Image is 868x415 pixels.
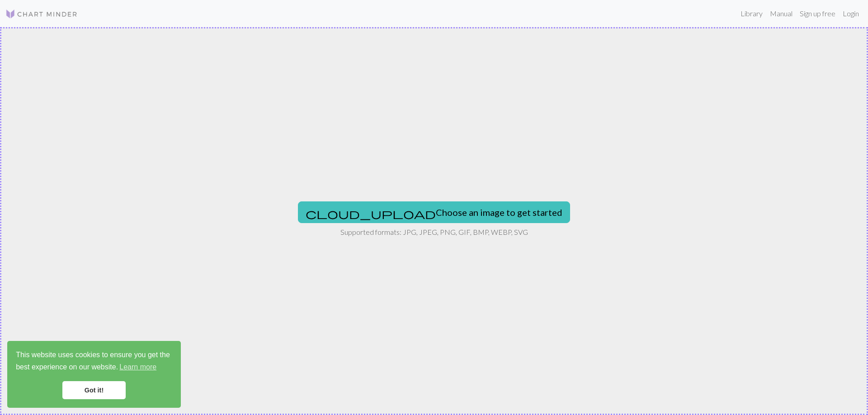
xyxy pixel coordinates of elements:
a: Login [839,5,863,23]
img: Logo [5,9,78,19]
div: cookieconsent [7,341,181,408]
span: cloud_upload [306,207,436,220]
button: Choose an image to get started [298,201,570,223]
a: Manual [766,5,796,23]
a: learn more about cookies [118,360,158,374]
a: dismiss cookie message [62,381,126,399]
a: Sign up free [796,5,839,23]
span: This website uses cookies to ensure you get the best experience on our website. [16,350,172,374]
a: Library [737,5,766,23]
p: Supported formats: JPG, JPEG, PNG, GIF, BMP, WEBP, SVG [340,227,528,238]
